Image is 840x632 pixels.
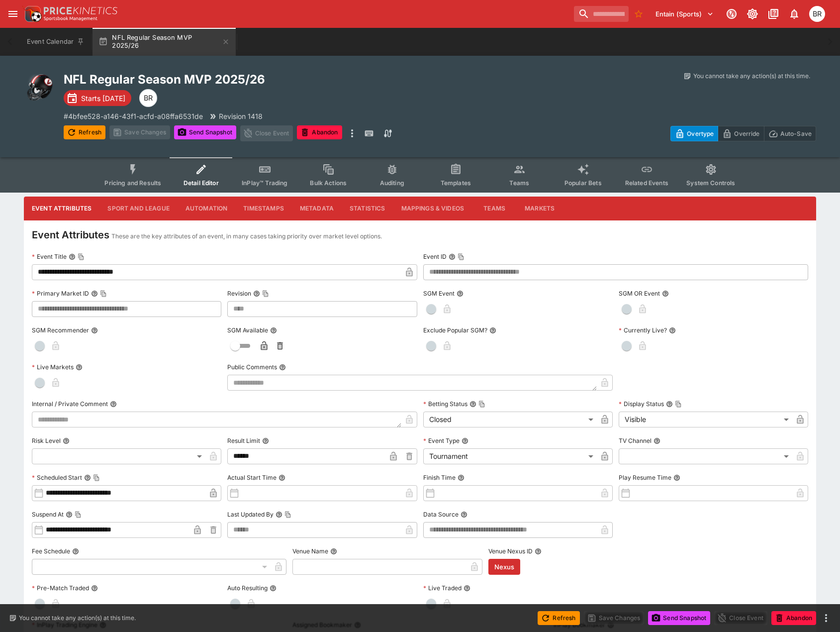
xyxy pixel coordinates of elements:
button: Documentation [764,5,782,23]
button: Public Comments [279,364,286,371]
p: Data Source [423,510,459,519]
button: Notifications [785,5,803,23]
button: Risk Level [63,437,70,444]
button: Exclude Popular SGM? [489,327,496,334]
span: Teams [509,179,529,187]
button: Live Traded [464,585,470,592]
p: Currently Live? [619,326,667,334]
p: TV Channel [619,436,652,445]
button: Event Type [462,437,468,444]
button: Select Tenant [650,6,720,22]
p: Betting Status [423,400,467,408]
p: Overtype [687,128,714,139]
button: Fee Schedule [72,548,79,555]
button: Send Snapshot [648,611,710,625]
button: Data Source [461,511,467,518]
p: Revision [227,289,251,298]
button: Copy To Clipboard [478,401,485,408]
button: Event IDCopy To Clipboard [449,253,456,260]
button: Auto-Save [764,126,816,141]
button: Send Snapshot [174,125,236,139]
button: Override [718,126,764,141]
button: SGM Event [457,290,464,297]
button: Abandon [771,611,816,625]
p: Suspend At [32,510,64,519]
button: NFL Regular Season MVP 2025/26 [93,28,236,56]
button: Overtype [670,126,718,141]
button: Copy To Clipboard [284,511,291,518]
p: Internal / Private Comment [32,400,108,408]
div: Visible [619,412,792,427]
span: Mark an event as closed and abandoned. [297,127,342,137]
p: Override [734,128,759,139]
button: Last Updated ByCopy To Clipboard [276,511,282,518]
span: Auditing [380,179,404,187]
button: Live Markets [76,364,83,371]
p: Event Type [423,436,460,445]
button: Primary Market IDCopy To Clipboard [91,290,98,297]
button: Mappings & Videos [393,197,472,220]
p: Exclude Popular SGM? [423,326,487,334]
button: Venue Name [330,548,337,555]
p: Play Resume Time [619,473,671,482]
p: Actual Start Time [227,473,277,482]
button: Suspend AtCopy To Clipboard [66,511,73,518]
p: Revision 1418 [219,111,263,121]
button: Copy To Clipboard [675,401,682,408]
button: Automation [178,197,236,220]
p: SGM Available [227,326,268,334]
button: Result Limit [262,437,269,444]
div: Ben Raymond [139,89,157,107]
p: Display Status [619,400,664,408]
img: PriceKinetics [44,7,117,14]
button: Refresh [538,611,579,625]
button: Statistics [342,197,393,220]
button: Sport and League [99,197,177,220]
p: You cannot take any action(s) at this time. [19,614,136,623]
p: Fee Schedule [32,547,70,555]
button: No Bookmarks [631,6,647,22]
img: Sportsbook Management [44,16,97,21]
p: Public Comments [227,363,277,371]
p: Auto-Save [780,128,812,139]
span: Mark an event as closed and abandoned. [771,612,816,622]
p: Scheduled Start [32,473,82,482]
img: PriceKinetics Logo [22,4,42,24]
p: Starts [DATE] [81,93,125,104]
span: System Controls [686,179,735,187]
p: Event ID [423,252,447,261]
p: These are the key attributes of an event, in many cases taking priority over market level options. [111,231,382,241]
button: SGM OR Event [662,290,669,297]
h2: Copy To Clipboard [64,72,440,87]
button: Display StatusCopy To Clipboard [666,401,673,408]
span: Templates [441,179,471,187]
p: SGM Recommender [32,326,89,334]
button: Actual Start Time [279,474,285,481]
p: Primary Market ID [32,289,89,298]
p: Venue Nexus ID [488,547,533,555]
p: Event Title [32,252,67,261]
img: american_football.png [24,72,56,104]
button: Copy To Clipboard [78,253,85,260]
button: Betting StatusCopy To Clipboard [469,401,476,408]
button: SGM Available [270,327,277,334]
span: Popular Bets [564,179,602,187]
button: RevisionCopy To Clipboard [253,290,260,297]
button: Abandon [297,125,342,139]
button: more [820,612,832,624]
div: Tournament [423,448,597,464]
h4: Event Attributes [32,228,109,241]
button: Copy To Clipboard [100,290,107,297]
button: Copy To Clipboard [93,474,100,481]
p: Copy To Clipboard [64,111,203,121]
p: You cannot take any action(s) at this time. [693,72,810,81]
p: Pre-Match Traded [32,584,89,592]
span: Related Events [625,179,668,187]
p: Venue Name [292,547,328,555]
input: search [574,6,629,22]
button: Teams [472,197,517,220]
div: Closed [423,412,597,427]
button: Refresh [64,125,105,139]
button: Venue Nexus ID [535,548,542,555]
button: Nexus [488,559,521,575]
